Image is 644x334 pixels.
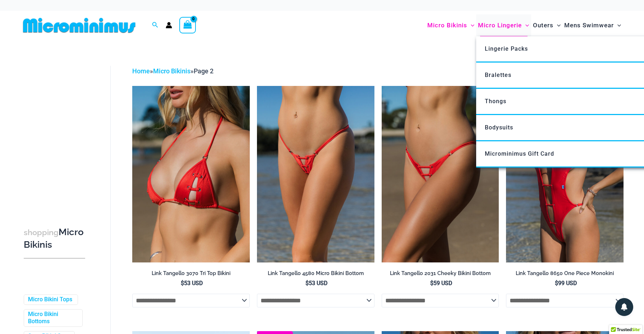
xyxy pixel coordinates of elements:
[257,270,374,279] a: Link Tangello 4580 Micro Bikini Bottom
[506,86,624,262] a: Link Tangello 8650 One Piece Monokini 11Link Tangello 8650 One Piece Monokini 12Link Tangello 865...
[506,270,624,279] a: Link Tangello 8650 One Piece Monokini
[382,86,499,262] img: Link Tangello 2031 Cheeky 01
[382,86,499,262] a: Link Tangello 2031 Cheeky 01Link Tangello 2031 Cheeky 02Link Tangello 2031 Cheeky 02
[430,280,452,287] bdi: 59 USD
[555,280,577,287] bdi: 99 USD
[382,270,499,279] a: Link Tangello 2031 Cheeky Bikini Bottom
[20,17,138,33] img: MM SHOP LOGO FLAT
[132,270,250,277] h2: Link Tangello 3070 Tri Top Bikini
[257,86,374,262] a: Link Tangello 4580 Micro 01Link Tangello 4580 Micro 02Link Tangello 4580 Micro 02
[522,16,529,35] span: Menu Toggle
[24,228,59,237] span: shopping
[467,16,474,35] span: Menu Toggle
[132,67,213,75] span: » »
[24,226,85,251] h3: Micro Bikinis
[555,280,558,287] span: $
[28,311,77,326] a: Micro Bikini Bottoms
[257,86,374,262] img: Link Tangello 4580 Micro 01
[132,67,150,75] a: Home
[28,296,72,303] a: Micro Bikini Tops
[533,16,553,35] span: Outers
[194,67,213,75] span: Page 2
[305,280,327,287] bdi: 53 USD
[564,16,614,35] span: Mens Swimwear
[506,86,624,262] img: Link Tangello 8650 One Piece Monokini 11
[485,45,528,52] span: Lingerie Packs
[553,16,561,35] span: Menu Toggle
[179,17,196,33] a: View Shopping Cart, empty
[132,270,250,279] a: Link Tangello 3070 Tri Top Bikini
[476,14,531,36] a: Micro LingerieMenu ToggleMenu Toggle
[485,98,506,105] span: Thongs
[152,21,158,30] a: Search icon link
[24,60,88,204] iframe: TrustedSite Certified
[425,14,476,36] a: Micro BikinisMenu ToggleMenu Toggle
[478,16,522,35] span: Micro Lingerie
[305,280,309,287] span: $
[153,67,190,75] a: Micro Bikinis
[531,14,562,36] a: OutersMenu ToggleMenu Toggle
[257,270,374,277] h2: Link Tangello 4580 Micro Bikini Bottom
[132,86,250,262] a: Link Tangello 3070 Tri Top 01Link Tangello 3070 Tri Top 4580 Micro 11Link Tangello 3070 Tri Top 4...
[614,16,621,35] span: Menu Toggle
[132,86,250,262] img: Link Tangello 3070 Tri Top 01
[424,13,624,37] nav: Site Navigation
[485,150,554,157] span: Microminimus Gift Card
[506,270,624,277] h2: Link Tangello 8650 One Piece Monokini
[485,124,513,131] span: Bodysuits
[485,72,511,78] span: Bralettes
[562,14,623,36] a: Mens SwimwearMenu ToggleMenu Toggle
[430,280,433,287] span: $
[181,280,203,287] bdi: 53 USD
[382,270,499,277] h2: Link Tangello 2031 Cheeky Bikini Bottom
[181,280,184,287] span: $
[427,16,467,35] span: Micro Bikinis
[166,22,172,28] a: Account icon link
